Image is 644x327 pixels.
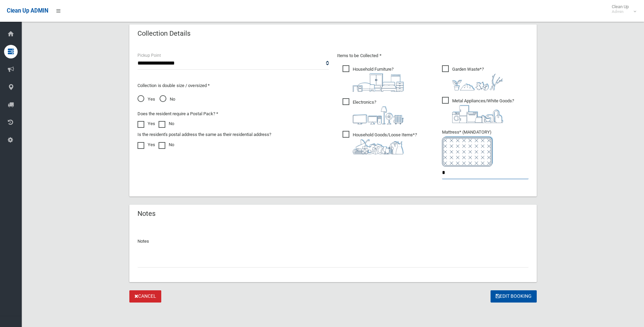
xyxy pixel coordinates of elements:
[353,67,404,92] i: ?
[608,4,636,14] span: Clean Up
[137,141,155,149] label: Yes
[343,65,404,92] span: Household Furniture
[612,9,629,14] small: Admin
[129,27,199,40] header: Collection Details
[159,141,174,149] label: No
[137,95,155,103] span: Yes
[452,67,503,90] i: ?
[137,82,329,90] p: Collection is double size / oversized *
[137,237,529,245] p: Notes
[442,130,529,167] span: Mattress* (MANDATORY)
[160,95,175,103] span: No
[129,290,161,303] a: Cancel
[491,290,537,303] button: Edit Booking
[353,139,404,154] img: b13cc3517677393f34c0a387616ef184.png
[353,73,404,92] img: aa9efdbe659d29b613fca23ba79d85cb.png
[343,98,404,124] span: Electronics
[137,110,218,118] label: Does the resident require a Postal Pack? *
[442,97,514,123] span: Metal Appliances/White Goods
[337,52,529,60] p: Items to be Collected *
[452,98,514,123] i: ?
[7,7,48,14] span: Clean Up ADMIN
[137,131,271,139] label: Is the resident's postal address the same as their residential address?
[442,65,503,90] span: Garden Waste*
[353,100,404,124] i: ?
[442,136,493,167] img: e7408bece873d2c1783593a074e5cb2f.png
[129,207,164,220] header: Notes
[452,73,503,90] img: 4fd8a5c772b2c999c83690221e5242e0.png
[353,132,417,154] i: ?
[353,106,404,124] img: 394712a680b73dbc3d2a6a3a7ffe5a07.png
[159,120,174,128] label: No
[343,131,417,154] span: Household Goods/Loose Items*
[137,120,155,128] label: Yes
[452,105,503,123] img: 36c1b0289cb1767239cdd3de9e694f19.png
